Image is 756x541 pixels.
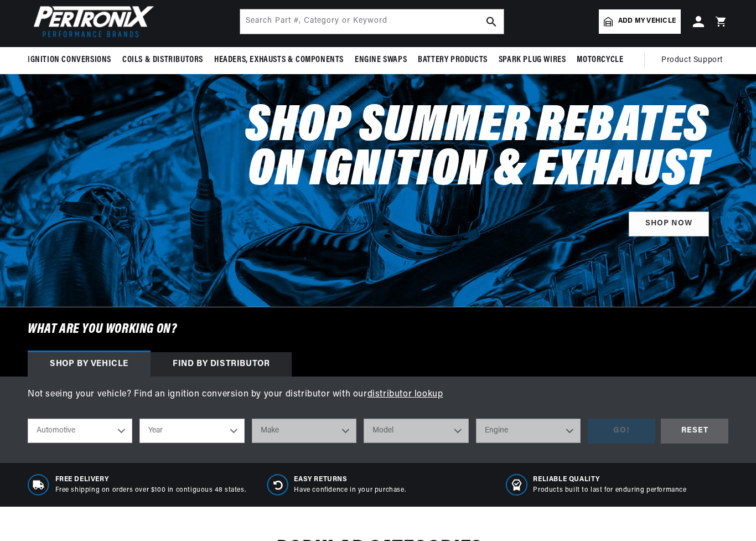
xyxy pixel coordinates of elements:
div: JBA Performance Exhaust [11,122,210,133]
div: Find by Distributor [151,352,292,377]
select: Engine [476,419,581,443]
div: RESET [661,419,728,444]
span: Headers, Exhausts & Components [214,54,344,66]
summary: Product Support [661,47,728,74]
summary: Battery Products [412,47,493,73]
summary: Motorcycle [571,47,629,73]
span: Engine Swaps [355,54,407,66]
span: Coils & Distributors [122,54,203,66]
a: Payment, Pricing, and Promotions FAQ [11,277,210,294]
select: Ride Type [28,419,132,443]
p: Have confidence in your purchase. [294,486,406,495]
span: Ignition Conversions [28,54,111,66]
div: Shipping [11,168,210,179]
img: Pertronix [28,2,155,40]
button: Contact Us [11,296,210,316]
span: Free Delivery [55,475,246,485]
span: Spark Plug Wires [499,54,566,66]
div: Shop by vehicle [28,352,151,377]
p: Not seeing your vehicle? Find an ignition conversion by your distributor with our [28,388,728,402]
a: POWERED BY ENCHANT [152,319,213,329]
summary: Coils & Distributors [117,47,209,73]
summary: Engine Swaps [349,47,412,73]
p: Products built to last for enduring performance [533,486,686,495]
summary: Headers, Exhausts & Components [209,47,349,73]
span: Motorcycle [577,54,623,66]
div: Ignition Products [11,77,210,87]
a: FAQs [11,140,210,157]
select: Model [364,419,468,443]
h2: Shop Summer Rebates on Ignition & Exhaust [236,105,709,194]
span: Add my vehicle [618,16,676,27]
span: Easy Returns [294,475,406,485]
div: Orders [11,214,210,224]
p: Free shipping on orders over $100 in contiguous 48 states. [55,486,246,495]
summary: Ignition Conversions [28,47,117,73]
select: Make [252,419,356,443]
span: Battery Products [418,54,488,66]
a: Orders FAQ [11,231,210,248]
span: RELIABLE QUALITY [533,475,686,485]
span: Product Support [661,54,723,66]
button: search button [479,9,504,34]
a: Shop Now [629,212,709,236]
input: Search Part #, Category or Keyword [240,9,504,34]
a: Add my vehicle [599,9,681,34]
summary: Spark Plug Wires [493,47,572,73]
a: distributor lookup [367,390,443,399]
div: Payment, Pricing, and Promotions [11,260,210,270]
select: Year [139,419,244,443]
a: FAQ [11,94,210,111]
a: Shipping FAQs [11,186,210,203]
